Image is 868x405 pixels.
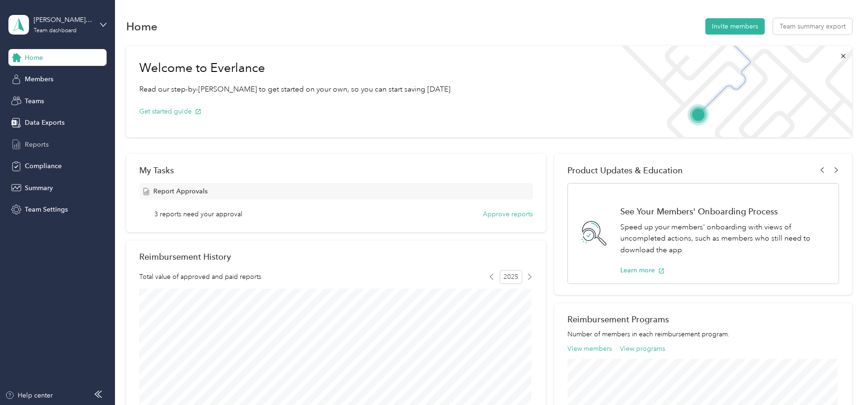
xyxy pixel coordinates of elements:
[126,21,158,31] h1: Home
[139,107,201,116] button: Get started guide
[139,84,452,95] p: Read our step-by-[PERSON_NAME] to get started on your own, so you can start saving [DATE].
[34,28,77,34] div: Team dashboard
[25,140,49,149] span: Reports
[620,221,829,256] p: Speed up your members' onboarding with views of uncompleted actions, such as members who still ne...
[567,329,839,339] p: Number of members in each reimbursement program.
[612,46,852,137] img: Welcome to everlance
[25,118,65,128] span: Data Exports
[620,344,665,354] button: View programs
[154,209,242,219] span: 3 reports need your approval
[25,205,68,214] span: Team Settings
[25,96,44,106] span: Teams
[483,209,533,219] button: Approve reports
[567,165,683,175] span: Product Updates & Education
[620,265,665,275] button: Learn more
[153,186,208,196] span: Report Approvals
[25,74,53,84] span: Members
[139,252,231,262] h2: Reimbursement History
[705,18,765,35] button: Invite members
[620,206,829,216] h1: See Your Members' Onboarding Process
[139,61,452,76] h1: Welcome to Everlance
[5,391,53,400] button: Help center
[25,53,43,63] span: Home
[139,165,533,175] div: My Tasks
[139,272,261,282] span: Total value of approved and paid reports
[25,161,62,171] span: Compliance
[500,270,522,284] span: 2025
[34,15,92,25] div: [PERSON_NAME] Team
[773,18,852,35] button: Team summary export
[567,314,839,324] h2: Reimbursement Programs
[25,183,53,193] span: Summary
[816,353,868,405] iframe: Everlance-gr Chat Button Frame
[567,344,612,354] button: View members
